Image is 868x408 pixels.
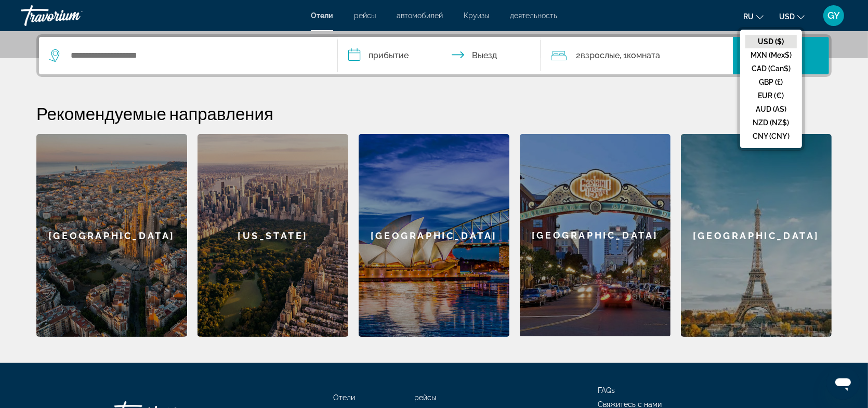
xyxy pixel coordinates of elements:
button: Travelers: 2 adults, 0 children [541,37,733,74]
span: USD [779,12,795,21]
iframe: Кнопка запуска окна обмена сообщениями [826,366,860,400]
a: рейсы [354,11,376,20]
span: Взрослые [581,50,620,60]
a: [GEOGRAPHIC_DATA] [359,134,509,337]
button: CNY (CN¥) [745,129,797,143]
a: рейсы [415,393,437,402]
span: Комната [627,50,660,60]
button: MXN (Mex$) [745,48,797,62]
a: Отели [311,11,333,20]
button: AUD (A$) [745,102,797,116]
button: USD ($) [745,35,797,48]
button: GBP (£) [745,75,797,89]
span: , 1 [620,48,660,63]
button: CAD (Can$) [745,62,797,75]
a: деятельность [510,11,557,20]
button: Поиск [733,37,829,74]
a: [GEOGRAPHIC_DATA] [36,134,187,337]
button: Change language [743,9,764,24]
a: Круизы [464,11,489,20]
button: EUR (€) [745,89,797,102]
a: FAQs [598,386,615,394]
span: 2 [576,48,620,63]
button: NZD (NZ$) [745,116,797,129]
span: ru [743,12,754,21]
a: [GEOGRAPHIC_DATA] [681,134,832,337]
a: автомобилей [397,11,443,20]
a: [US_STATE] [198,134,348,337]
a: Отели [333,393,355,402]
button: User Menu [820,5,847,27]
a: Travorium [21,2,125,29]
span: GY [827,10,840,21]
a: [GEOGRAPHIC_DATA] [520,134,670,337]
div: Search widget [39,37,829,74]
h2: Рекомендуемые направления [36,103,832,124]
button: Change currency [779,9,805,24]
button: Check in and out dates [338,37,541,74]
